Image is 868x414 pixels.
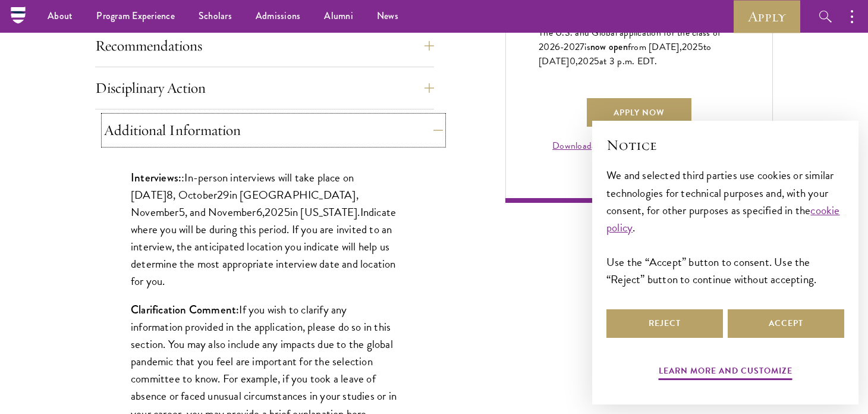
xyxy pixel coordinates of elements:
button: Learn more and customize [659,363,792,382]
button: Disciplinary Action [95,74,434,102]
div: a print-friendly PDF version of the application instructions [539,139,740,167]
span: 5 [594,54,599,68]
span: 7 [580,40,584,54]
span: to [DATE] [539,40,711,68]
strong: Interviews: [131,170,181,186]
span: , [262,203,265,221]
span: 202 [578,54,594,68]
a: Download [552,139,592,153]
a: Apply Now [587,98,691,127]
button: Additional Information [104,116,443,145]
button: Accept [728,309,844,338]
span: , and November [185,203,256,221]
button: Reject [606,309,723,338]
span: , [575,54,578,68]
span: The U.S. and Global application for the class of 202 [539,26,721,54]
strong: Clarification Comment: [131,302,239,318]
span: 25 [278,203,290,221]
span: 20 [265,203,278,221]
span: from [DATE], [628,40,682,54]
span: , October [173,186,217,203]
span: 202 [682,40,698,54]
span: 5 [179,203,185,221]
button: Recommendations [95,32,434,60]
span: now open [590,40,628,54]
span: in [US_STATE]. [290,203,360,221]
span: 5 [698,40,703,54]
span: is [584,40,590,54]
span: at 3 p.m. EDT. [599,54,658,68]
span: -202 [560,40,580,54]
h2: Notice [606,135,844,155]
div: We and selected third parties use cookies or similar technologies for technical purposes and, wit... [606,167,844,287]
span: in [GEOGRAPHIC_DATA], November [131,186,358,221]
p: : Indicate where you will be during this period. If you are invited to an interview, the anticipa... [131,169,398,290]
span: 6 [555,40,560,54]
span: In-person interviews will take place on [DATE] [131,169,354,203]
span: 6 [256,203,262,221]
a: cookie policy [606,202,840,236]
span: 29 [217,186,229,203]
span: 8 [166,186,173,203]
span: 0 [570,54,575,68]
